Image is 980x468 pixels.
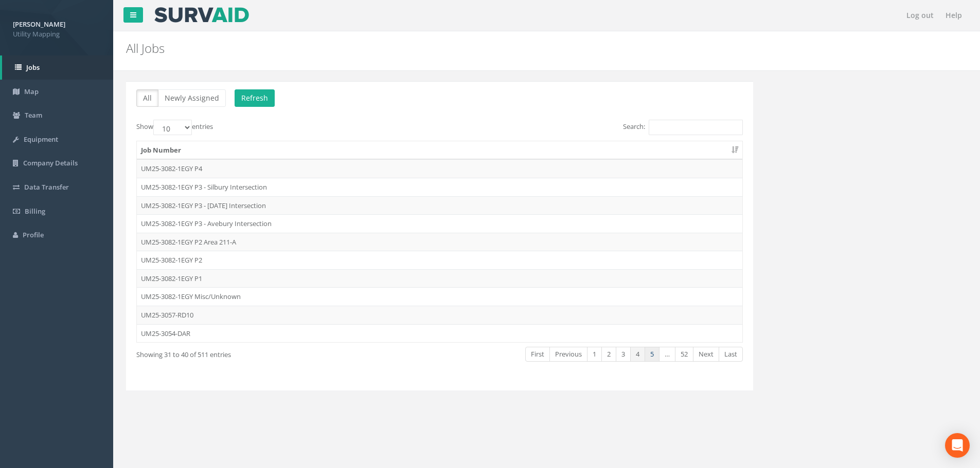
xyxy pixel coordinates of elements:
span: Billing [25,207,45,216]
label: Search: [623,120,743,135]
td: UM25-3082-1EGY P3 - [DATE] Intersection [137,196,742,215]
h2: All Jobs [126,42,825,55]
td: UM25-3082-1EGY P3 - Avebury Intersection [137,214,742,233]
a: Previous [549,347,587,362]
label: Show entries [136,120,213,135]
select: Showentries [153,120,192,135]
span: Company Details [23,158,78,167]
td: UM25-3082-1EGY Misc/Unknown [137,287,742,306]
a: … [659,347,675,362]
span: Profile [23,230,44,239]
td: UM25-3082-1EGY P3 - Silbury Intersection [137,178,742,196]
a: First [525,347,550,362]
a: 2 [601,347,616,362]
span: Map [24,87,39,96]
a: 5 [645,347,660,362]
a: 4 [630,347,645,362]
a: 3 [616,347,631,362]
div: Open Intercom Messenger [945,433,970,458]
strong: [PERSON_NAME] [13,20,65,29]
div: Showing 31 to 40 of 511 entries [136,346,380,360]
input: Search: [649,120,743,135]
a: [PERSON_NAME] Utility Mapping [13,17,100,39]
td: UM25-3082-1EGY P2 Area 211-A [137,233,742,251]
td: UM25-3054-DAR [137,324,742,343]
a: 1 [587,347,602,362]
a: Jobs [2,55,113,80]
th: Job Number: activate to sort column ascending [137,141,742,160]
span: Utility Mapping [13,29,100,39]
button: Newly Assigned [158,89,226,107]
td: UM25-3082-1EGY P1 [137,269,742,288]
td: UM25-3082-1EGY P4 [137,159,742,178]
a: 52 [675,347,693,362]
td: UM25-3057-RD10 [137,306,742,324]
a: Next [693,347,719,362]
button: All [136,89,158,107]
span: Equipment [24,135,58,144]
span: Data Transfer [24,182,69,192]
span: Jobs [26,63,40,72]
a: Last [719,347,743,362]
td: UM25-3082-1EGY P2 [137,251,742,269]
button: Refresh [235,89,275,107]
span: Team [25,110,42,120]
